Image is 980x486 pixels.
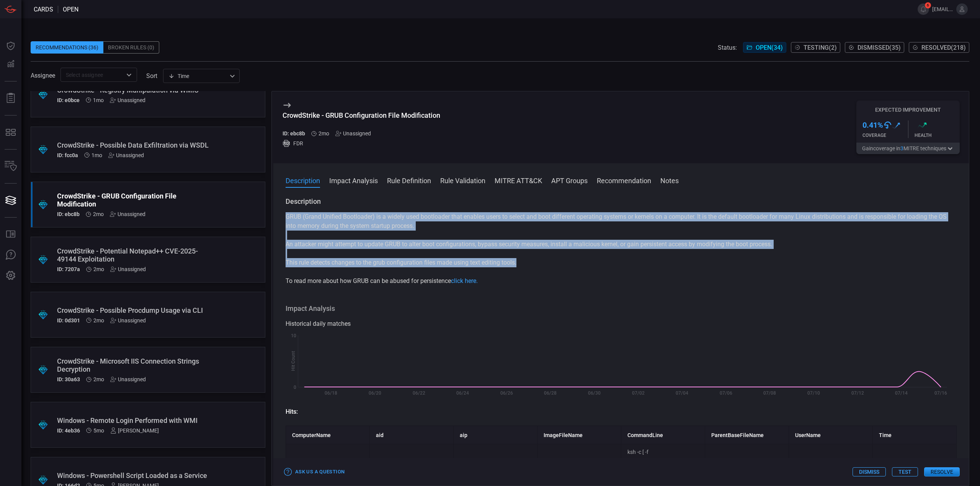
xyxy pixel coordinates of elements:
[892,467,918,476] button: Test
[286,276,957,286] p: To read more about how GRUB can be abused for persistence
[915,133,960,138] div: Health
[2,37,20,55] button: Dashboard
[57,416,210,424] div: Windows - Remote Login Performed with WMI
[286,176,320,185] button: Description
[369,390,381,396] text: 06/20
[924,467,960,476] button: Resolve
[31,72,55,79] span: Assignee
[632,390,645,396] text: 07/02
[879,432,892,438] strong: Time
[91,152,102,158] span: Aug 10, 2025 12:24 AM
[325,390,337,396] text: 06/18
[108,152,144,158] div: Unassigned
[460,432,467,438] strong: aip
[856,143,960,154] button: Gaincoverage in3MITRE techniques
[286,212,957,231] p: GRUB (Grand Unified Bootloader) is a widely used bootloader that enables users to select and boot...
[286,304,957,313] h3: Impact Analysis
[283,140,440,147] div: FDR
[743,42,786,53] button: Open(34)
[756,44,783,51] span: Open ( 34 )
[93,97,104,103] span: Aug 10, 2025 12:24 AM
[93,427,104,434] span: Apr 20, 2025 12:23 AM
[711,432,764,438] strong: ParentBaseFileName
[862,133,908,138] div: Coverage
[57,357,210,373] div: CrowdStrike - Microsoft IIS Connection Strings Decryption
[909,42,969,53] button: Resolved(218)
[451,277,478,284] a: click here.
[853,467,886,476] button: Dismiss
[291,333,296,338] text: 10
[110,211,145,217] div: Unassigned
[376,432,384,438] strong: aid
[286,408,298,415] strong: Hits:
[110,97,145,103] div: Unassigned
[588,390,601,396] text: 06/30
[500,390,513,396] text: 06/26
[283,466,346,478] button: Ask Us a Question
[440,176,485,185] button: Rule Validation
[845,42,904,53] button: Dismissed(35)
[110,427,159,434] div: [PERSON_NAME]
[718,44,737,51] span: Status:
[851,390,864,396] text: 07/12
[925,2,931,8] span: 6
[932,6,953,12] span: [EMAIL_ADDRESS][DOMAIN_NAME]
[544,432,583,438] strong: ImageFileName
[795,432,821,438] strong: UserName
[329,176,378,185] button: Impact Analysis
[2,191,20,210] button: Cards
[63,70,122,80] input: Select assignee
[292,432,331,438] strong: ComputerName
[2,123,20,141] button: MITRE - Detection Posture
[93,317,104,323] span: Jul 05, 2025 11:47 PM
[720,390,732,396] text: 07/06
[110,317,146,323] div: Unassigned
[57,141,210,149] div: CrowdStrike - Possible Data Exfiltration via WSDL
[660,176,679,185] button: Notes
[807,390,820,396] text: 07/10
[124,70,134,80] button: Open
[286,240,957,249] p: An attacker might attempt to update GRUB to alter boot configurations, bypass security measures, ...
[93,376,104,382] span: Jun 28, 2025 11:17 PM
[57,152,78,158] h5: ID: fcc0a
[791,42,840,53] button: Testing(2)
[627,432,663,438] strong: CommandLine
[34,6,53,13] span: Cards
[57,317,80,323] h5: ID: 0d301
[862,120,883,130] h3: 0.41 %
[283,111,440,119] div: CrowdStrike - GRUB Configuration File Modification
[934,390,947,396] text: 07/16
[676,390,688,396] text: 07/04
[2,89,20,107] button: Reports
[286,319,957,328] div: Historical daily matches
[597,176,651,185] button: Recommendation
[2,157,20,176] button: Inventory
[2,55,20,73] button: Detections
[387,176,431,185] button: Rule Definition
[110,376,146,382] div: Unassigned
[294,385,296,390] text: 0
[63,6,78,13] span: open
[57,97,80,103] h5: ID: e0bce
[57,376,80,382] h5: ID: 30a63
[495,176,542,185] button: MITRE ATT&CK
[110,266,146,272] div: Unassigned
[57,427,80,434] h5: ID: 4eb36
[335,130,371,137] div: Unassigned
[2,246,20,264] button: Ask Us A Question
[146,72,157,80] label: sort
[895,390,908,396] text: 07/14
[57,306,210,314] div: CrowdStrike - Possible Procdump Usage via CLI
[763,390,776,396] text: 07/08
[103,41,159,54] div: Broken Rules (0)
[857,44,901,51] span: Dismissed ( 35 )
[57,211,80,217] h5: ID: ebc8b
[31,41,103,54] div: Recommendations (36)
[413,390,425,396] text: 06/22
[93,211,104,217] span: Jul 27, 2025 3:14 AM
[2,225,20,244] button: Rule Catalog
[283,130,305,137] h5: ID: ebc8b
[57,192,210,208] div: CrowdStrike - GRUB Configuration File Modification
[57,471,210,479] div: Windows - Powershell Script Loaded as a Service
[918,3,929,15] button: 6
